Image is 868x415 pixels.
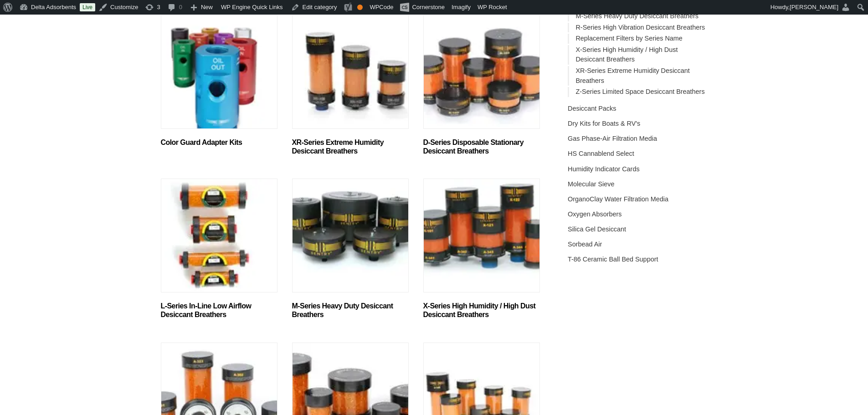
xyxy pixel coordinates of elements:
[568,225,626,233] a: Silica Gel Desiccant
[292,138,409,155] h2: XR-Series Extreme Humidity Desiccant Breathers
[423,302,540,319] h2: X-Series High Humidity / High Dust Desiccant Breathers
[568,180,614,188] a: Molecular Sieve
[423,15,540,129] img: D-Series Disposable Stationary Desiccant Breathers
[575,46,678,63] a: X-Series High Humidity / High Dust Desiccant Breathers
[161,179,277,292] img: L-Series In-Line Low Airflow Desiccant Breathers
[568,195,668,203] a: OrganoClay Water Filtration Media
[292,179,409,292] img: M-Series Heavy Duty Desiccant Breathers
[568,150,634,157] a: HS Cannablend Select
[568,210,621,218] a: Oxygen Absorbers
[161,15,277,147] a: Visit product category Color Guard Adapter Kits
[423,138,540,155] h2: D-Series Disposable Stationary Desiccant Breathers
[292,302,409,319] h2: M-Series Heavy Duty Desiccant Breathers
[790,4,838,10] span: [PERSON_NAME]
[568,241,602,248] a: Sorbead Air
[568,120,640,127] a: Dry Kits for Boats & RV's
[161,15,277,129] img: Color Guard Adapter Kits
[357,5,363,10] div: OK
[575,35,682,42] a: Replacement Filters by Series Name
[568,135,657,142] a: Gas Phase-Air Filtration Media
[161,179,277,319] a: Visit product category L-Series In-Line Low Airflow Desiccant Breathers
[423,179,540,319] a: Visit product category X-Series High Humidity / High Dust Desiccant Breathers
[575,12,699,20] a: M-Series Heavy Duty Desiccant Breathers
[575,88,704,95] a: Z-Series Limited Space Desiccant Breathers
[292,15,409,155] a: Visit product category XR-Series Extreme Humidity Desiccant Breathers
[292,15,409,129] img: XR-Series Extreme Humidity Desiccant Breathers
[161,138,277,147] h2: Color Guard Adapter Kits
[423,15,540,155] a: Visit product category D-Series Disposable Stationary Desiccant Breathers
[575,24,705,31] a: R-Series High Vibration Desiccant Breathers
[292,179,409,319] a: Visit product category M-Series Heavy Duty Desiccant Breathers
[80,3,95,11] a: Live
[568,105,616,112] a: Desiccant Packs
[161,302,277,319] h2: L-Series In-Line Low Airflow Desiccant Breathers
[423,179,540,292] img: X-Series High Humidity / High Dust Desiccant Breathers
[568,165,640,173] a: Humidity Indicator Cards
[575,67,689,84] a: XR-Series Extreme Humidity Desiccant Breathers
[568,256,658,263] a: T-86 Ceramic Ball Bed Support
